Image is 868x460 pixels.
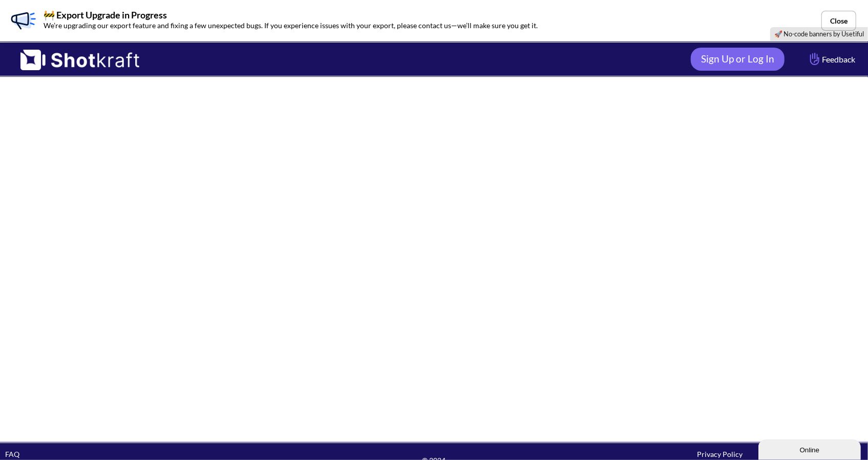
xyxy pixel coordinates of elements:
[5,450,19,458] a: FAQ
[808,50,822,68] img: Hand Icon
[44,10,538,19] p: 🚧 Export Upgrade in Progress
[821,11,856,31] button: Close
[774,30,864,38] a: 🚀 No-code banners by Usetiful
[691,48,785,71] a: Sign Up or Log In
[808,53,855,65] span: Feedback
[8,5,38,36] img: Banner
[44,19,538,31] p: We’re upgrading our export feature and fixing a few unexpected bugs. If you experience issues wit...
[758,437,863,460] iframe: chat widget
[577,448,863,460] div: Privacy Policy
